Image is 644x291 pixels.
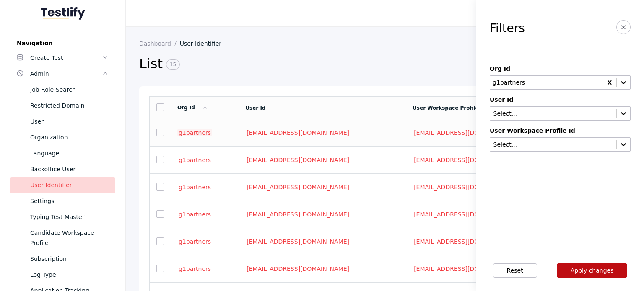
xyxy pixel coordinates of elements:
div: Settings [30,196,109,206]
a: g1partners [177,211,212,218]
div: Candidate Workspace Profile [30,228,109,248]
a: [EMAIL_ADDRESS][DOMAIN_NAME] [245,211,351,218]
div: User Identifier [30,180,109,190]
h3: Filters [490,22,525,35]
div: Job Role Search [30,85,109,95]
a: User Identifier [10,177,115,193]
label: Org Id [490,65,631,72]
a: [EMAIL_ADDRESS][DOMAIN_NAME] [413,265,518,273]
div: Admin [30,69,102,79]
a: Org Id [177,105,208,111]
div: Organization [30,132,109,142]
h2: List [139,55,568,73]
a: [EMAIL_ADDRESS][DOMAIN_NAME] [413,129,518,136]
div: Log Type [30,270,109,280]
button: Apply changes [557,263,628,278]
a: Backoffice User [10,161,115,177]
img: Testlify - Backoffice [41,7,85,20]
div: Language [30,148,109,158]
label: User Id [490,96,631,103]
button: Reset [493,263,537,278]
a: Subscription [10,251,115,267]
a: User Identifier [180,40,228,47]
a: g1partners [177,183,212,191]
a: [EMAIL_ADDRESS][DOMAIN_NAME] [245,156,351,164]
a: User Workspace Profile Id [413,105,486,111]
div: Typing Test Master [30,212,109,222]
a: Language [10,145,115,161]
a: Typing Test Master [10,209,115,225]
a: Candidate Workspace Profile [10,225,115,251]
a: Job Role Search [10,82,115,98]
span: 15 [166,59,180,70]
a: User [10,113,115,129]
a: [EMAIL_ADDRESS][DOMAIN_NAME] [245,238,351,245]
a: Organization [10,129,115,145]
div: Backoffice User [30,164,109,174]
a: g1partners [177,265,212,273]
a: [EMAIL_ADDRESS][DOMAIN_NAME] [413,238,518,245]
div: Create Test [30,53,102,63]
a: [EMAIL_ADDRESS][DOMAIN_NAME] [413,156,518,164]
a: g1partners [177,156,212,164]
a: Dashboard [139,40,180,47]
div: User [30,116,109,126]
label: User Workspace Profile Id [490,127,631,134]
a: g1partners [177,129,212,136]
a: [EMAIL_ADDRESS][DOMAIN_NAME] [413,211,518,218]
a: [EMAIL_ADDRESS][DOMAIN_NAME] [245,265,351,273]
a: g1partners [177,238,212,245]
label: Navigation [10,40,115,46]
a: Settings [10,193,115,209]
a: [EMAIL_ADDRESS][DOMAIN_NAME] [413,183,518,191]
a: Log Type [10,267,115,283]
a: Restricted Domain [10,98,115,113]
div: Subscription [30,254,109,264]
a: [EMAIL_ADDRESS][DOMAIN_NAME] [245,183,351,191]
a: User Id [245,105,265,111]
a: [EMAIL_ADDRESS][DOMAIN_NAME] [245,129,351,136]
div: Restricted Domain [30,100,109,111]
